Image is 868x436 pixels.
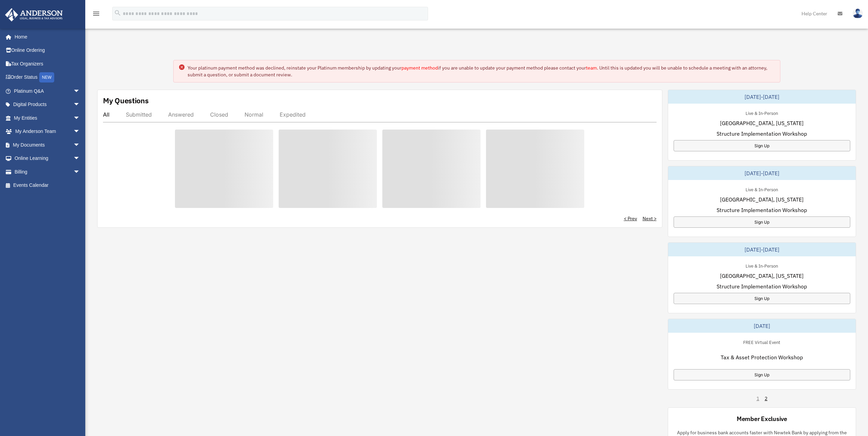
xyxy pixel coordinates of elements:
a: Sign Up [674,140,850,151]
span: arrow_drop_down [73,125,87,139]
img: Anderson Advisors Platinum Portal [3,8,65,21]
div: Live & In-Person [740,185,783,193]
div: Normal [245,111,263,118]
div: Submitted [126,111,152,118]
a: My Entitiesarrow_drop_down [5,111,90,125]
a: Sign Up [674,293,850,304]
div: [DATE]-[DATE] [668,243,856,256]
span: Tax & Asset Protection Workshop [721,353,803,361]
a: My Documentsarrow_drop_down [5,138,90,152]
a: My Anderson Teamarrow_drop_down [5,125,90,138]
div: [DATE]-[DATE] [668,90,856,104]
div: Closed [210,111,228,118]
div: Answered [168,111,194,118]
a: < Prev [624,215,637,222]
div: Live & In-Person [740,109,783,116]
span: [GEOGRAPHIC_DATA], [US_STATE] [720,272,804,280]
a: Digital Productsarrow_drop_down [5,98,90,111]
div: [DATE]-[DATE] [668,166,856,180]
span: arrow_drop_down [73,111,87,125]
a: Sign Up [674,216,850,228]
span: Structure Implementation Workshop [717,282,807,290]
span: arrow_drop_down [73,98,87,112]
a: Next > [643,215,657,222]
a: team [586,65,597,71]
a: Tax Organizers [5,57,90,71]
span: arrow_drop_down [73,165,87,179]
span: Structure Implementation Workshop [717,130,807,138]
a: Billingarrow_drop_down [5,165,90,179]
i: search [114,9,121,17]
div: FREE Virtual Event [738,338,786,345]
a: menu [92,12,100,18]
span: arrow_drop_down [73,152,87,166]
div: Your platinum payment method was declined, reinstate your Platinum membership by updating your if... [188,64,775,78]
div: My Questions [103,95,149,106]
span: [GEOGRAPHIC_DATA], [US_STATE] [720,119,804,127]
a: Sign Up [674,369,850,380]
a: Home [5,30,87,44]
a: payment method [401,65,438,71]
span: Structure Implementation Workshop [717,206,807,214]
span: arrow_drop_down [73,84,87,98]
a: Online Learningarrow_drop_down [5,152,90,165]
img: User Pic [853,9,863,18]
div: Member Exclusive [737,415,787,423]
span: arrow_drop_down [73,138,87,152]
div: All [103,111,109,118]
div: Live & In-Person [740,262,783,269]
div: [DATE] [668,319,856,333]
i: menu [92,10,100,18]
div: NEW [39,72,54,82]
a: Order StatusNEW [5,71,90,85]
a: Events Calendar [5,179,90,192]
a: Platinum Q&Aarrow_drop_down [5,84,90,98]
div: Expedited [280,111,306,118]
a: Online Ordering [5,44,90,57]
span: [GEOGRAPHIC_DATA], [US_STATE] [720,195,804,204]
a: 2 [765,395,767,402]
